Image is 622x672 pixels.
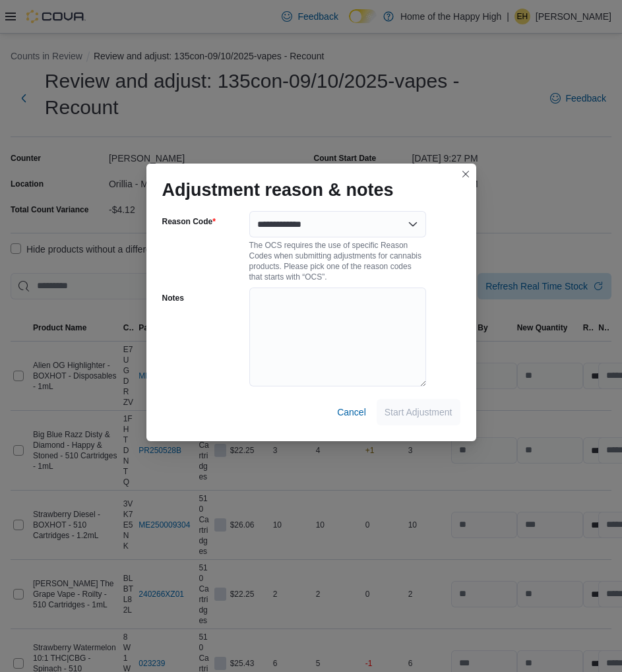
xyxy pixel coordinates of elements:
span: Start Adjustment [385,406,452,419]
div: The OCS requires the use of specific Reason Codes when submitting adjustments for cannabis produc... [249,237,426,282]
button: Closes this modal window [458,166,474,182]
label: Reason Code [162,216,216,227]
button: Cancel [332,399,371,425]
label: Notes [162,293,184,303]
span: Cancel [337,406,366,419]
button: Start Adjustment [377,399,460,425]
h1: Adjustment reason & notes [162,179,394,200]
